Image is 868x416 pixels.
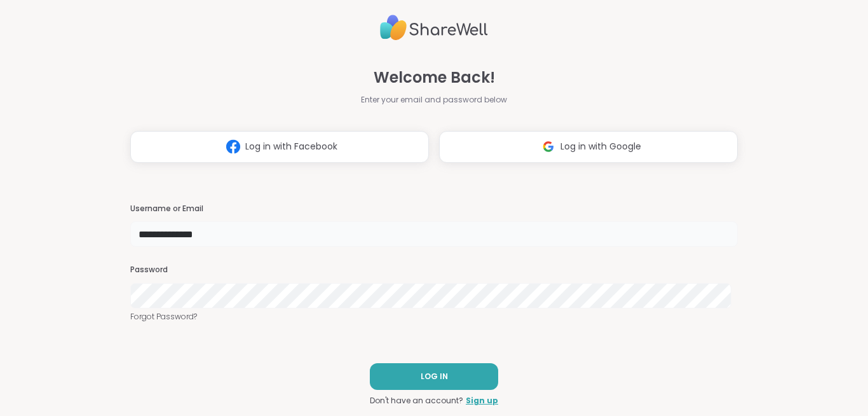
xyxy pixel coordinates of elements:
a: Sign up [466,395,498,406]
button: Log in with Google [439,131,738,163]
h3: Username or Email [130,204,738,214]
img: ShareWell Logo [380,10,488,46]
span: Welcome Back! [374,66,495,89]
span: Log in with Facebook [245,140,337,153]
h3: Password [130,265,738,275]
button: Log in with Facebook [130,131,429,163]
span: Enter your email and password below [361,94,507,106]
a: Forgot Password? [130,311,738,322]
img: ShareWell Logomark [536,135,560,158]
button: LOG IN [370,363,498,390]
img: ShareWell Logomark [221,135,245,158]
span: Log in with Google [560,140,641,153]
span: LOG IN [421,371,448,382]
span: Don't have an account? [370,395,463,406]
